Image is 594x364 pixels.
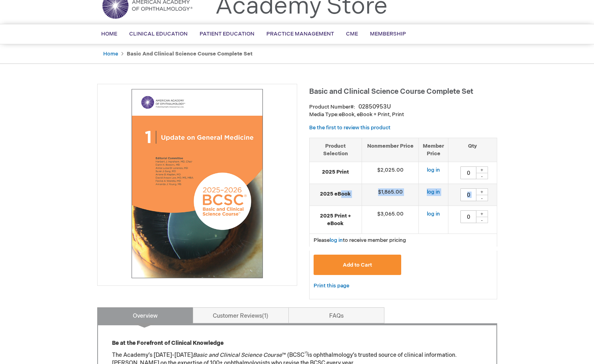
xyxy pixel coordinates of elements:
[427,189,440,195] a: log in
[314,190,358,198] strong: 2025 eBook
[266,31,334,37] span: Practice Management
[314,281,349,291] a: Print this page
[370,31,406,37] span: Membership
[314,237,406,243] span: Please to receive member pricing
[419,138,448,162] th: Member Price
[309,111,497,119] p: eBook, eBook + Print, Print
[460,210,476,223] input: Qty
[358,103,391,111] div: 02850953U
[262,313,268,319] span: 1
[476,210,488,217] div: +
[476,217,488,223] div: -
[314,212,358,227] strong: 2025 Print + eBook
[101,31,117,37] span: Home
[103,51,118,57] a: Home
[193,307,289,323] a: Customer Reviews1
[346,31,358,37] span: CME
[314,168,358,176] strong: 2025 Print
[314,255,402,275] button: Add to Cart
[129,31,188,37] span: Clinical Education
[362,162,419,184] td: $2,025.00
[460,188,476,201] input: Qty
[362,184,419,206] td: $1,865.00
[476,173,488,179] div: -
[127,51,252,57] strong: Basic and Clinical Science Course Complete Set
[97,307,193,323] a: Overview
[102,88,293,279] img: Basic and Clinical Science Course Complete Set
[476,195,488,201] div: -
[309,111,339,118] strong: Media Type:
[200,31,254,37] span: Patient Education
[427,167,440,173] a: log in
[309,125,390,131] a: Be the first to review this product
[330,237,343,243] a: log in
[193,352,282,358] em: Basic and Clinical Science Course
[288,307,384,323] a: FAQs
[460,166,476,179] input: Qty
[427,211,440,217] a: log in
[362,206,419,234] td: $3,065.00
[309,104,355,110] strong: Product Number
[448,138,497,162] th: Qty
[310,138,362,162] th: Product Selection
[476,188,488,195] div: +
[343,262,372,268] span: Add to Cart
[304,351,308,356] sup: ®)
[112,340,224,346] strong: Be at the Forefront of Clinical Knowledge
[476,166,488,173] div: +
[309,87,473,96] span: Basic and Clinical Science Course Complete Set
[362,138,419,162] th: Nonmember Price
